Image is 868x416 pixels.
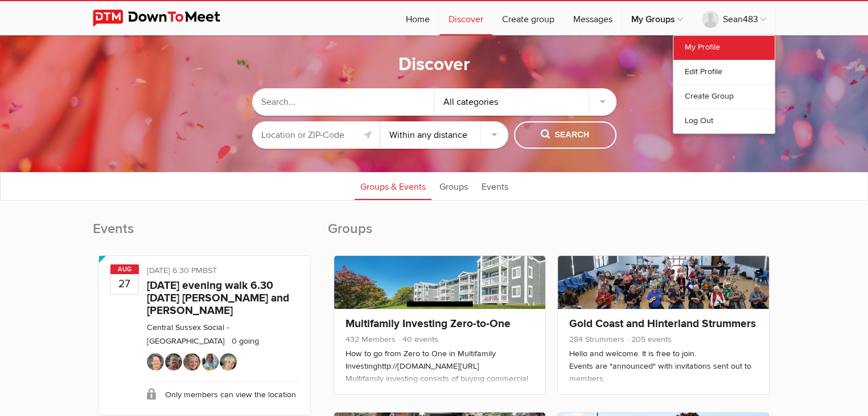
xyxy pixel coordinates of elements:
[434,172,474,200] a: Groups
[622,1,692,35] a: My Groups
[673,60,775,84] a: Edit Profile
[514,121,616,149] button: Search
[147,323,229,346] a: Central Sussex Social - [GEOGRAPHIC_DATA]
[439,1,492,35] a: Discover
[627,335,672,344] span: 205 events
[220,353,237,370] img: Pauline Hainsworth
[147,264,299,279] div: [DATE] 6:30 PM
[183,353,200,370] img: Sally S
[227,336,259,346] li: 0 going
[147,381,299,407] div: Only members can view the location
[355,172,431,200] a: Groups & Events
[252,121,380,149] input: Location or ZIP-Code
[569,317,756,331] a: Gold Coast and Hinterland Strummers
[541,129,589,141] span: Search
[693,1,775,35] a: Sean483
[564,1,622,35] a: Messages
[673,36,775,60] a: My Profile
[345,317,511,331] a: Multifamily Investing Zero-to-One
[476,172,514,200] a: Events
[93,10,238,27] img: DownToMeet
[673,84,775,109] a: Create Group
[252,88,434,116] input: Search...
[397,1,439,35] a: Home
[147,279,289,317] a: [DATE] evening walk 6.30 [DATE] [PERSON_NAME] and [PERSON_NAME]
[111,274,138,294] b: 27
[398,335,438,344] span: 40 events
[673,109,775,133] a: Log Out
[165,353,182,370] img: Ann van
[569,335,624,344] span: 284 Strummers
[147,353,164,370] img: Lou Phillips
[203,266,217,275] span: Europe/London
[398,53,470,77] h1: Discover
[93,220,316,250] h2: Events
[201,353,219,370] img: Caro Bates
[493,1,563,35] a: Create group
[328,220,776,250] h2: Groups
[345,335,396,344] span: 432 Members
[110,264,139,274] span: Aug
[434,88,616,116] div: All categories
